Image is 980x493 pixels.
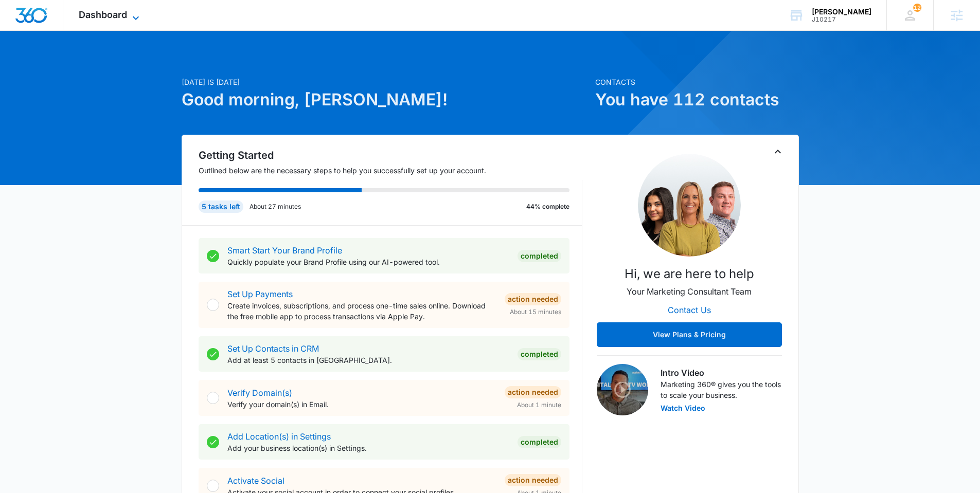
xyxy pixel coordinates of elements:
[510,307,561,317] span: About 15 minutes
[227,443,509,453] p: Add your business location(s) in Settings.
[812,16,871,23] div: account id
[661,367,782,379] h3: Intro Video
[517,400,561,410] span: About 1 minute
[913,4,921,12] span: 12
[227,343,319,354] a: Set Up Contacts in CRM
[595,87,799,112] h1: You have 112 contacts
[595,77,799,87] p: Contacts
[227,431,331,442] a: Add Location(s) in Settings
[518,250,561,262] div: Completed
[661,379,782,400] p: Marketing 360® gives you the tools to scale your business.
[597,364,648,415] img: Intro Video
[518,348,561,360] div: Completed
[505,293,561,305] div: Action Needed
[661,405,705,412] button: Watch Video
[227,476,284,486] a: Activate Social
[526,202,569,211] p: 44% complete
[597,322,782,347] button: View Plans & Pricing
[199,200,243,213] div: 5 tasks left
[627,285,752,298] p: Your Marketing Consultant Team
[199,165,582,176] p: Outlined below are the necessary steps to help you successfully set up your account.
[812,8,871,16] div: account name
[182,87,589,112] h1: Good morning, [PERSON_NAME]!
[772,145,784,158] button: Toggle Collapse
[199,148,582,163] h2: Getting Started
[227,289,293,299] a: Set Up Payments
[79,9,127,20] span: Dashboard
[505,386,561,398] div: Action Needed
[227,399,496,410] p: Verify your domain(s) in Email.
[227,388,292,398] a: Verify Domain(s)
[250,202,301,211] p: About 27 minutes
[227,300,496,322] p: Create invoices, subscriptions, and process one-time sales online. Download the free mobile app t...
[657,298,721,322] button: Contact Us
[227,355,509,366] p: Add at least 5 contacts in [GEOGRAPHIC_DATA].
[518,436,561,448] div: Completed
[227,257,509,267] p: Quickly populate your Brand Profile using our AI-powered tool.
[505,474,561,486] div: Action Needed
[913,4,921,12] div: notifications count
[625,265,754,283] p: Hi, we are here to help
[182,77,589,87] p: [DATE] is [DATE]
[227,245,342,255] a: Smart Start Your Brand Profile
